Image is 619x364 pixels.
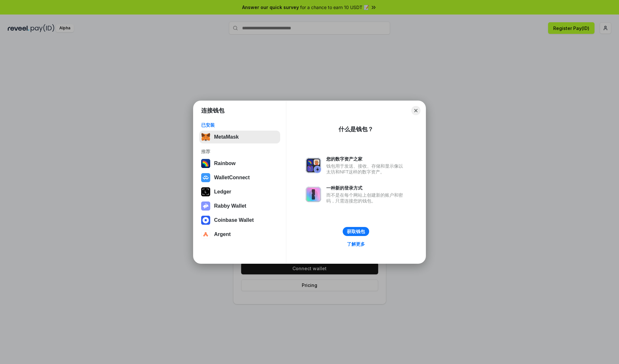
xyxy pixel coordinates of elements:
[201,122,278,128] div: 已安装
[201,107,224,114] h1: 连接钱包
[201,187,210,196] img: svg+xml,%3Csvg%20xmlns%3D%22http%3A%2F%2Fwww.w3.org%2F2000%2Fsvg%22%20width%3D%2228%22%20height%3...
[214,217,254,223] div: Coinbase Wallet
[326,163,406,175] div: 钱包用于发送、接收、存储和显示像以太坊和NFT这样的数字资产。
[214,189,231,195] div: Ledger
[326,185,406,191] div: 一种新的登录方式
[306,158,321,173] img: svg+xml,%3Csvg%20xmlns%3D%22http%3A%2F%2Fwww.w3.org%2F2000%2Fsvg%22%20fill%3D%22none%22%20viewBox...
[199,131,280,143] button: MetaMask
[343,227,369,236] button: 获取钱包
[347,229,365,234] div: 获取钱包
[199,228,280,241] button: Argent
[199,185,280,198] button: Ledger
[201,173,210,182] img: svg+xml,%3Csvg%20width%3D%2228%22%20height%3D%2228%22%20viewBox%3D%220%200%2028%2028%22%20fill%3D...
[326,192,406,204] div: 而不是在每个网站上创建新的账户和密码，只需连接您的钱包。
[343,240,369,248] a: 了解更多
[201,159,210,168] img: svg+xml,%3Csvg%20width%3D%22120%22%20height%3D%22120%22%20viewBox%3D%220%200%20120%20120%22%20fil...
[214,175,250,181] div: WalletConnect
[411,106,420,115] button: Close
[326,156,406,162] div: 您的数字资产之家
[201,202,210,211] img: svg+xml,%3Csvg%20xmlns%3D%22http%3A%2F%2Fwww.w3.org%2F2000%2Fsvg%22%20fill%3D%22none%22%20viewBox...
[214,231,231,237] div: Argent
[199,200,280,212] button: Rabby Wallet
[201,230,210,239] img: svg+xml,%3Csvg%20width%3D%2228%22%20height%3D%2228%22%20viewBox%3D%220%200%2028%2028%22%20fill%3D...
[347,241,365,247] div: 了解更多
[201,149,278,154] div: 推荐
[339,125,373,133] div: 什么是钱包？
[201,133,210,142] img: svg+xml,%3Csvg%20fill%3D%22none%22%20height%3D%2233%22%20viewBox%3D%220%200%2035%2033%22%20width%...
[199,157,280,170] button: Rainbow
[199,214,280,227] button: Coinbase Wallet
[306,187,321,202] img: svg+xml,%3Csvg%20xmlns%3D%22http%3A%2F%2Fwww.w3.org%2F2000%2Fsvg%22%20fill%3D%22none%22%20viewBox...
[201,216,210,225] img: svg+xml,%3Csvg%20width%3D%2228%22%20height%3D%2228%22%20viewBox%3D%220%200%2028%2028%22%20fill%3D...
[214,134,239,140] div: MetaMask
[214,203,246,209] div: Rabby Wallet
[199,171,280,184] button: WalletConnect
[214,161,236,166] div: Rainbow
